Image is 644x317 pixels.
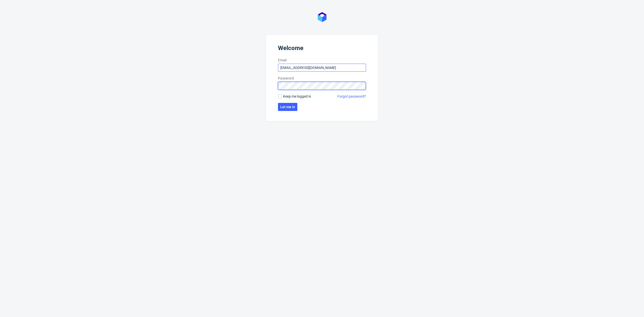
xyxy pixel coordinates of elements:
header: Welcome [278,45,366,54]
label: Password [278,76,366,81]
a: Forgot password? [337,94,366,99]
label: Email [278,58,366,63]
input: you@youremail.com [278,64,366,72]
button: Let me in [278,103,297,111]
span: Let me in [280,105,295,109]
span: Keep me logged in [283,94,311,99]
